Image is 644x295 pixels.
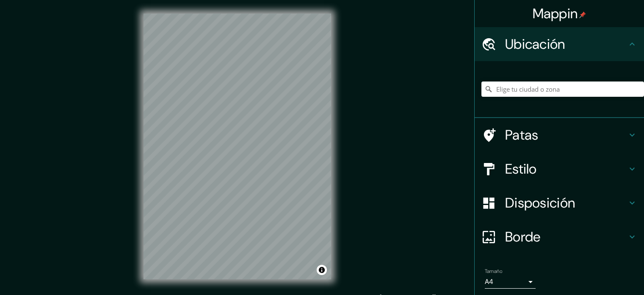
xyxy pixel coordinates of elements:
[505,126,539,144] font: Patas
[475,118,644,152] div: Patas
[317,265,327,275] button: Activar o desactivar atribución
[579,11,586,18] img: pin-icon.png
[485,275,536,289] div: A4
[505,194,575,212] font: Disposición
[485,268,502,275] font: Tamaño
[505,160,537,178] font: Estilo
[475,220,644,254] div: Borde
[475,186,644,220] div: Disposición
[505,35,565,53] font: Ubicación
[481,81,644,97] input: Elige tu ciudad o zona
[144,14,331,279] canvas: Mapa
[485,277,493,286] font: A4
[505,228,541,246] font: Borde
[533,5,578,22] font: Mappin
[475,152,644,186] div: Estilo
[475,27,644,61] div: Ubicación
